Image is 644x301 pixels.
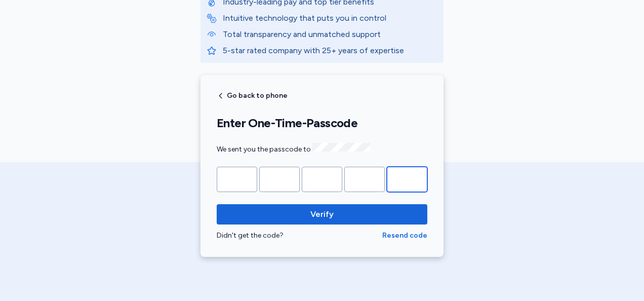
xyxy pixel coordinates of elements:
div: Didn't get the code? [217,231,382,241]
input: Please enter OTP character 1 [217,167,257,192]
input: Please enter OTP character 2 [259,167,300,192]
p: 5-star rated company with 25+ years of expertise [223,45,437,57]
input: Please enter OTP character 4 [344,167,385,192]
h1: Enter One-Time-Passcode [217,116,427,131]
span: We sent you the passcode to [217,145,370,154]
span: Go back to phone [227,92,288,99]
p: Total transparency and unmatched support [223,28,437,41]
span: Verify [310,208,334,220]
input: Please enter OTP character 3 [302,167,342,192]
button: Go back to phone [217,92,288,100]
button: Verify [217,204,427,224]
button: Resend code [382,231,427,241]
input: Please enter OTP character 5 [387,167,427,192]
p: Intuitive technology that puts you in control [223,12,437,24]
